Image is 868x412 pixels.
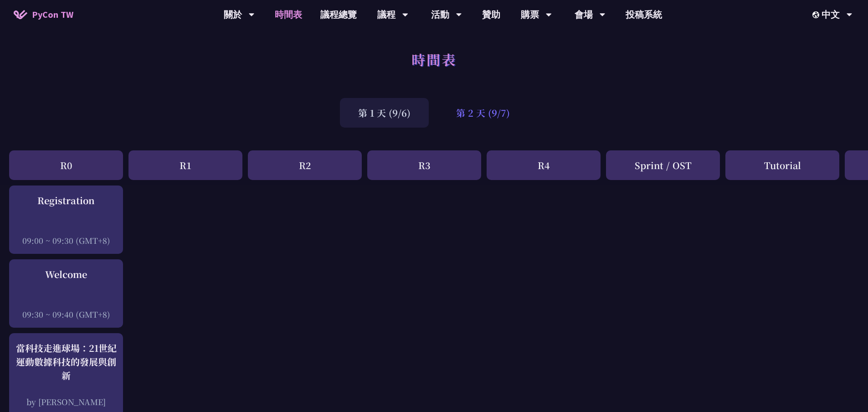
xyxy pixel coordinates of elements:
[438,98,528,128] div: 第 2 天 (9/7)
[14,235,118,246] div: 09:00 ~ 09:30 (GMT+8)
[14,268,118,281] div: Welcome
[812,11,822,18] img: Locale Icon
[367,150,481,180] div: R3
[32,8,73,21] span: PyCon TW
[14,341,118,382] div: 當科技走進球場：21世紀運動數據科技的發展與創新
[128,150,242,180] div: R1
[9,150,123,180] div: R0
[606,150,720,180] div: Sprint / OST
[14,10,27,19] img: Home icon of PyCon TW 2025
[14,396,118,407] div: by [PERSON_NAME]
[340,98,429,128] div: 第 1 天 (9/6)
[411,46,457,73] h1: 時間表
[248,150,362,180] div: R2
[14,309,118,320] div: 09:30 ~ 09:40 (GMT+8)
[14,194,118,207] div: Registration
[487,150,601,180] div: R4
[725,150,839,180] div: Tutorial
[5,3,82,26] a: PyCon TW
